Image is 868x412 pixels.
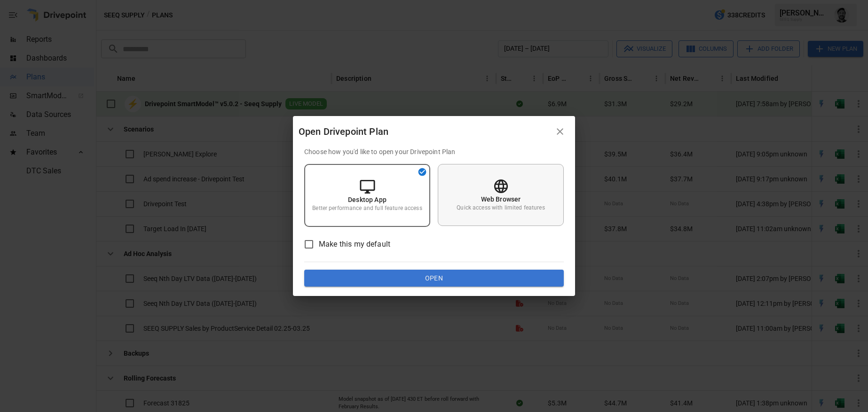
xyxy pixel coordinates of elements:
[299,124,551,139] div: Open Drivepoint Plan
[348,195,387,204] p: Desktop App
[304,147,564,156] p: Choose how you'd like to open your Drivepoint Plan
[312,204,422,212] p: Better performance and full feature access
[304,270,564,287] button: Open
[457,204,544,212] p: Quick access with limited features
[319,239,390,250] span: Make this my default
[481,194,521,204] p: Web Browser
